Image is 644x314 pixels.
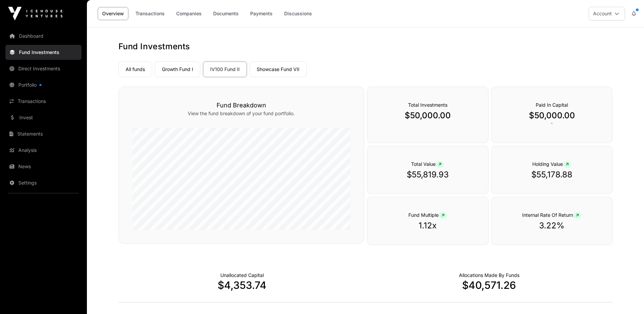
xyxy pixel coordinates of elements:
[280,7,316,20] a: Discussions
[5,126,81,141] a: Statements
[5,61,81,76] a: Direct Investments
[505,220,599,231] p: 3.22%
[5,29,81,43] a: Dashboard
[209,7,243,20] a: Documents
[5,143,81,158] a: Analysis
[8,7,62,20] img: Icehouse Ventures Logo
[118,41,613,52] h1: Fund Investments
[203,62,247,77] a: IV100 Fund II
[505,110,599,121] p: $50,000.00
[172,7,206,20] a: Companies
[5,175,81,190] a: Settings
[408,212,447,218] span: Fund Multiple
[366,279,613,291] p: $40,571.26
[411,161,444,167] span: Total Value
[459,272,519,279] p: Capital Deployed Into Companies
[522,212,582,218] span: Internal Rate Of Return
[155,62,200,77] a: Growth Fund I
[98,7,128,20] a: Overview
[532,161,571,167] span: Holding Value
[5,77,81,92] a: Portfolio
[5,94,81,109] a: Transactions
[250,62,307,77] a: Showcase Fund VII
[589,7,625,20] button: Account
[246,7,277,20] a: Payments
[505,169,599,180] p: $55,178.88
[408,102,447,108] span: Total Investments
[536,102,568,108] span: Paid In Capital
[132,101,350,110] h3: Fund Breakdown
[5,159,81,174] a: News
[220,272,264,279] p: Cash not yet allocated
[5,45,81,60] a: Fund Investments
[381,169,475,180] p: $55,819.93
[491,87,613,143] div: `
[381,220,475,231] p: 1.12x
[610,281,644,314] iframe: Chat Widget
[118,279,366,291] p: $4,353.74
[131,7,169,20] a: Transactions
[5,110,81,125] a: Invest
[118,62,152,77] a: All funds
[132,110,350,117] p: View the fund breakdown of your fund portfolio.
[381,110,475,121] p: $50,000.00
